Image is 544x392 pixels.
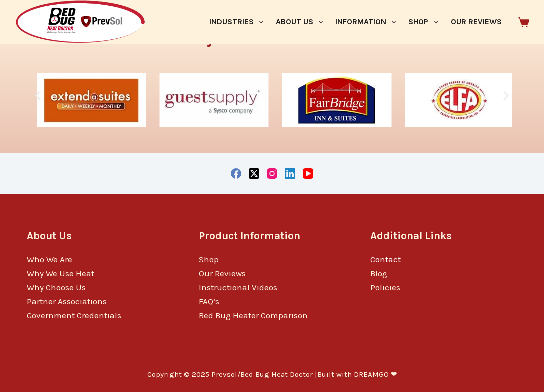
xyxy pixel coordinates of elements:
[32,68,151,138] div: 3 / 10
[155,68,274,138] div: 4 / 10
[285,168,295,179] a: LinkedIn
[27,268,94,278] a: Why We Use Heat
[199,282,277,292] a: Instructional Videos
[370,282,400,292] a: Policies
[199,268,246,278] a: Our Reviews
[27,296,107,306] a: Partner Associations
[8,4,38,34] button: Open LiveChat chat widget
[199,310,308,320] a: Bed Bug Heater Comparison
[37,31,507,46] h3: Major Brand Affiliations
[199,296,219,306] a: FAQ’s
[317,370,397,379] a: Built with DREAMGO ❤
[27,310,121,320] a: Government Credentials
[27,282,86,292] a: Why Choose Us
[303,168,313,179] a: YouTube
[27,254,72,264] a: Who We Are
[147,370,397,380] p: Copyright © 2025 Prevsol/Bed Bug Heat Doctor |
[400,68,519,138] div: 6 / 10
[27,228,173,244] h3: About Us
[249,168,259,179] a: X (Twitter)
[32,89,44,102] div: Previous slide
[370,228,517,244] h3: Additional Links
[231,168,241,179] a: Facebook
[199,254,219,264] a: Shop
[267,168,277,179] a: Instagram
[370,268,387,278] a: Blog
[500,89,512,102] div: Next slide
[370,254,401,264] a: Contact
[277,68,396,138] div: 5 / 10
[199,228,345,244] h3: Product Information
